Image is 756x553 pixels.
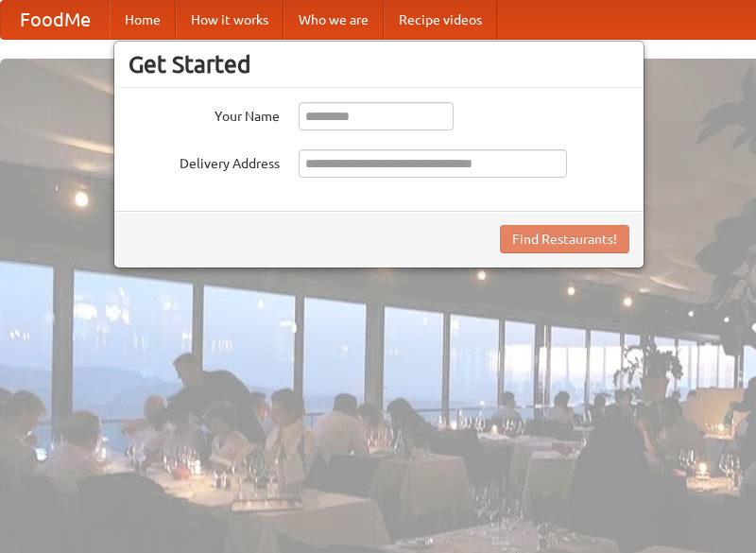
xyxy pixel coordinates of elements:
button: Find Restaurants! [500,225,629,253]
a: Who we are [283,1,384,39]
h3: Get Started [129,50,629,78]
a: Recipe videos [384,1,497,39]
label: Your Name [129,102,280,126]
a: Home [110,1,176,39]
a: How it works [176,1,283,39]
label: Delivery Address [129,149,280,173]
a: FoodMe [1,1,110,39]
